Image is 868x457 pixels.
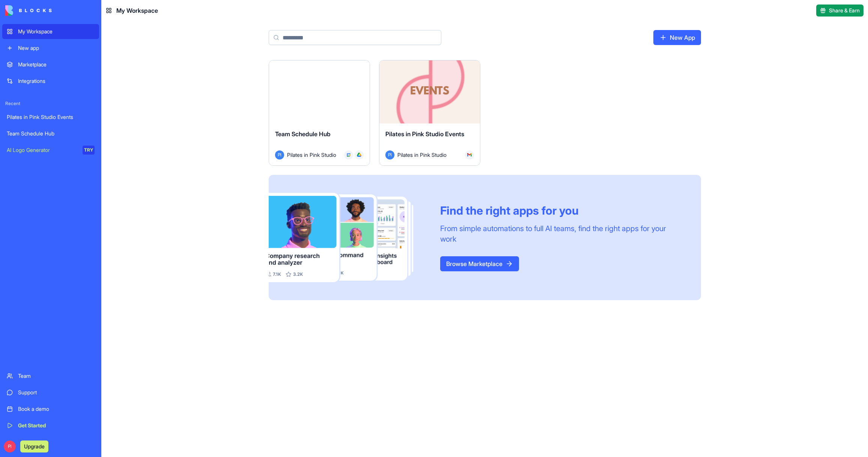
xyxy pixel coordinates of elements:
[275,150,284,159] span: PI
[2,41,99,56] a: New app
[7,146,77,154] div: AI Logo Generator
[18,77,95,85] div: Integrations
[18,405,95,413] div: Book a demo
[269,193,428,283] img: Frame_181_egmpey.png
[2,385,99,400] a: Support
[83,146,95,155] div: TRY
[4,440,16,452] span: PI
[7,130,95,137] div: Team Schedule Hub
[2,401,99,416] a: Book a demo
[385,130,464,138] span: Pilates in Pink Studio Events
[2,57,99,72] a: Marketplace
[816,5,863,17] button: Share & Earn
[2,126,99,141] a: Team Schedule Hub
[829,7,860,14] span: Share & Earn
[385,150,394,159] span: PI
[2,143,99,158] a: AI Logo GeneratorTRY
[18,44,95,52] div: New app
[275,130,331,138] span: Team Schedule Hub
[20,440,48,452] button: Upgrade
[2,368,99,383] a: Team
[467,153,472,157] img: Gmail_trouth.svg
[440,204,683,217] div: Find the right apps for you
[2,74,99,89] a: Integrations
[18,372,95,380] div: Team
[653,30,701,45] a: New App
[346,153,351,157] img: GCal_x6vdih.svg
[116,6,158,15] span: My Workspace
[440,223,683,244] div: From simple automations to full AI teams, find the right apps for your work
[18,389,95,396] div: Support
[397,151,447,159] span: Pilates in Pink Studio
[2,418,99,433] a: Get Started
[440,256,519,271] a: Browse Marketplace
[269,60,370,166] a: Team Schedule HubPIPilates in Pink Studio
[287,151,336,159] span: Pilates in Pink Studio
[379,60,480,166] a: Pilates in Pink Studio EventsPIPilates in Pink Studio
[2,110,99,125] a: Pilates in Pink Studio Events
[2,101,99,107] span: Recent
[18,61,95,68] div: Marketplace
[2,24,99,39] a: My Workspace
[18,28,95,35] div: My Workspace
[357,153,361,157] img: drive_kozyt7.svg
[20,442,48,450] a: Upgrade
[5,5,52,16] img: logo
[18,422,95,429] div: Get Started
[7,113,95,121] div: Pilates in Pink Studio Events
